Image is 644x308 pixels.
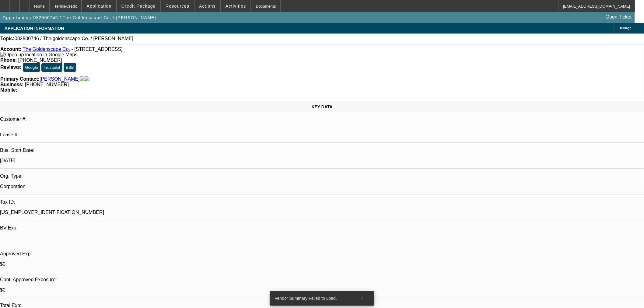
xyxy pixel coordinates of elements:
button: BBB [64,63,76,72]
span: X [361,296,364,301]
div: Vendor Summary Failed to Load. [270,291,352,306]
button: Actions [194,0,220,12]
span: Application [86,4,111,9]
strong: Mobile: [0,87,17,93]
span: Resources [166,4,189,9]
strong: Phone: [0,58,17,63]
button: Google [23,63,40,72]
strong: Topic: [0,36,15,41]
strong: Reviews: [0,65,21,70]
span: - [STREET_ADDRESS] [72,47,123,52]
span: 082500746 / The goldenscape Co. / [PERSON_NAME] [15,36,133,41]
span: Credit Package [121,4,156,9]
a: View Google Maps [0,52,77,57]
a: Open Ticket [603,12,634,22]
strong: Account: [0,47,21,52]
button: Application [82,0,116,12]
span: Opportunity / 082500746 / The Goldenscape Co. / [PERSON_NAME] [2,15,156,20]
img: linkedin-icon.png [85,76,89,82]
span: [PHONE_NUMBER] [18,58,62,63]
button: Resources [161,0,194,12]
button: Activities [221,0,251,12]
img: Open up location in Google Maps [0,52,77,58]
span: Activities [226,4,246,9]
a: The Goldenscape Co. [23,47,70,52]
span: KEY DATA [311,104,332,109]
span: Actions [199,4,216,9]
button: Trustpilot [41,63,62,72]
span: [PHONE_NUMBER] [25,82,69,87]
span: Manage [620,26,631,30]
button: Credit Package [117,0,160,12]
strong: Primary Contact: [0,76,40,82]
img: facebook-icon.png [80,76,85,82]
a: [PERSON_NAME] [40,76,80,82]
span: APPLICATION INFORMATION [5,26,64,31]
button: X [352,293,372,304]
strong: Business: [0,82,23,87]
